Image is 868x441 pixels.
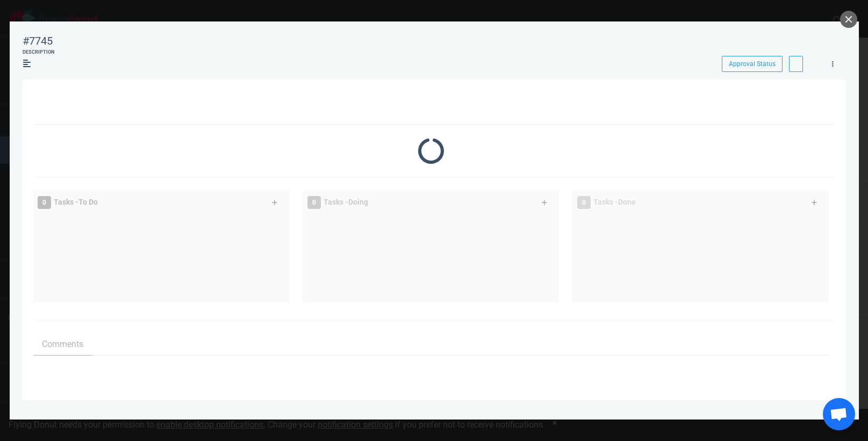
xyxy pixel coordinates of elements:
span: 0 [307,196,321,209]
span: 0 [38,196,51,209]
button: Approval Status [722,56,783,72]
button: close [840,11,857,28]
div: #7745 [23,34,53,48]
div: Open chat [823,398,855,430]
span: Comments [42,338,83,351]
span: 0 [577,196,591,209]
div: Description [23,49,54,56]
span: Tasks - Doing [324,198,368,206]
span: Tasks - Done [593,198,636,206]
span: Tasks - To Do [54,198,98,206]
